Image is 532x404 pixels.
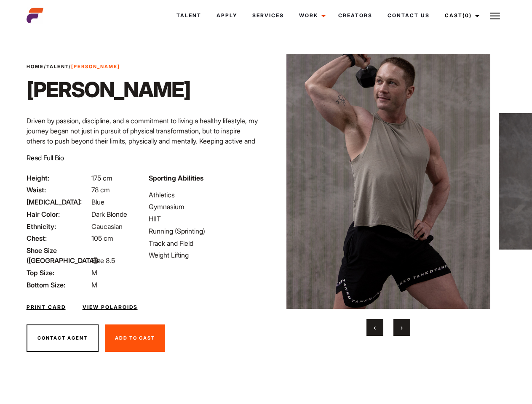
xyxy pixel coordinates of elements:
[27,268,90,278] span: Top Size:
[149,238,261,248] li: Track and Field
[27,280,90,290] span: Bottom Size:
[149,226,261,236] li: Running (Sprinting)
[91,268,97,277] span: M
[27,221,90,231] span: Ethnicity:
[209,4,245,27] a: Apply
[169,4,209,27] a: Talent
[27,7,43,24] img: cropped-aefm-brand-fav-22-square.png
[331,4,380,27] a: Creators
[91,174,112,182] span: 175 cm
[27,209,90,219] span: Hair Color:
[291,4,331,27] a: Work
[27,197,90,207] span: [MEDICAL_DATA]:
[91,234,113,242] span: 105 cm
[27,324,99,352] button: Contact Agent
[91,186,110,194] span: 78 cm
[27,303,66,311] a: Print Card
[437,4,484,27] a: Cast(0)
[401,323,403,332] span: Next
[149,202,261,212] li: Gymnasium
[27,77,190,102] h1: [PERSON_NAME]
[27,154,64,162] span: Read Full Bio
[149,174,203,182] strong: Sporting Abilities
[27,116,261,166] p: Driven by passion, discipline, and a commitment to living a healthy lifestyle, my journey began n...
[115,335,155,341] span: Add To Cast
[245,4,291,27] a: Services
[27,64,44,69] a: Home
[490,11,500,21] img: Burger icon
[27,245,90,266] span: Shoe Size ([GEOGRAPHIC_DATA]):
[91,222,123,231] span: Caucasian
[27,185,90,195] span: Waist:
[91,198,104,206] span: Blue
[83,303,138,311] a: View Polaroids
[91,281,97,289] span: M
[91,256,115,265] span: Size 8.5
[105,324,165,352] button: Add To Cast
[149,190,261,200] li: Athletics
[27,63,120,70] span: / /
[91,210,127,218] span: Dark Blonde
[380,4,437,27] a: Contact Us
[462,12,472,19] span: (0)
[46,64,69,69] a: Talent
[71,64,120,69] strong: [PERSON_NAME]
[149,214,261,224] li: HIIT
[27,173,90,183] span: Height:
[149,250,261,260] li: Weight Lifting
[27,233,90,243] span: Chest:
[27,153,64,163] button: Read Full Bio
[374,323,376,332] span: Previous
